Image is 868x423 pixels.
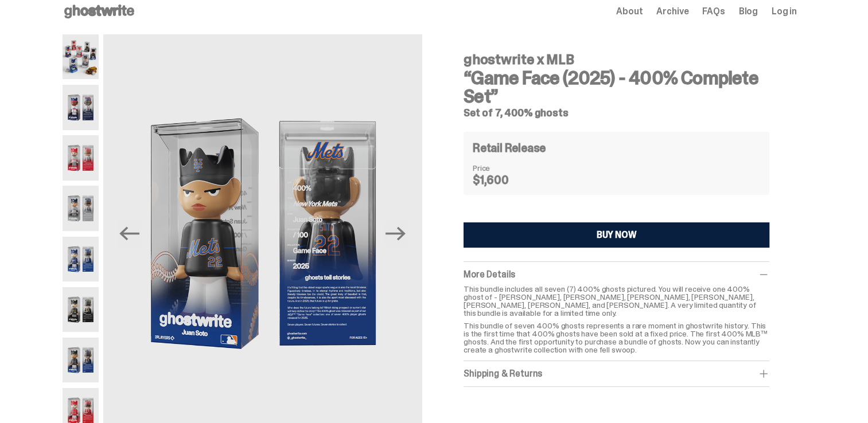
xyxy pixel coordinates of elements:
[656,7,688,16] a: Archive
[464,108,769,118] h5: Set of 7, 400% ghosts
[464,285,769,317] p: This bundle includes all seven (7) 400% ghosts pictured. You will receive one 400% ghost of - [PE...
[464,322,769,354] p: This bundle of seven 400% ghosts represents a rare moment in ghostwrite history. This is the firs...
[464,53,769,66] h4: ghostwrite x MLB
[63,237,99,281] img: 05-ghostwrite-mlb-game-face-complete-set-shohei-ohtani.png
[739,7,758,16] a: Blog
[464,268,515,280] span: More Details
[597,230,637,240] div: BUY NOW
[473,174,530,186] dd: $1,600
[702,7,725,16] a: FAQs
[473,164,530,172] dt: Price
[63,135,99,180] img: 03-ghostwrite-mlb-game-face-complete-set-bryce-harper.png
[464,368,769,379] div: Shipping & Returns
[63,34,99,79] img: 01-ghostwrite-mlb-game-face-complete-set.png
[464,222,769,248] button: BUY NOW
[464,69,769,105] h3: “Game Face (2025) - 400% Complete Set”
[63,186,99,230] img: 04-ghostwrite-mlb-game-face-complete-set-aaron-judge.png
[63,338,99,382] img: 07-ghostwrite-mlb-game-face-complete-set-juan-soto.png
[63,287,99,332] img: 06-ghostwrite-mlb-game-face-complete-set-paul-skenes.png
[117,221,142,246] button: Previous
[473,142,546,154] h4: Retail Release
[616,7,643,16] a: About
[772,7,797,16] a: Log in
[383,221,408,246] button: Next
[63,85,99,130] img: 02-ghostwrite-mlb-game-face-complete-set-ronald-acuna-jr.png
